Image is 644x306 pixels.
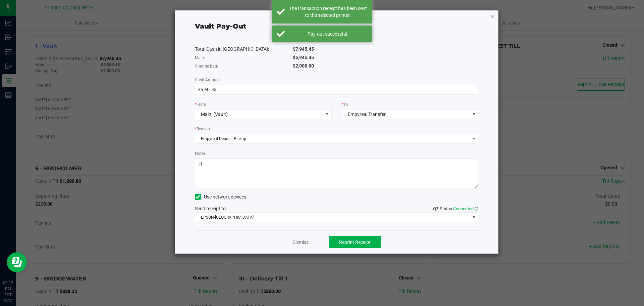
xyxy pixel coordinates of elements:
span: Empyreal Deposit Pickup [195,134,470,143]
span: $5,945.45 [293,55,314,60]
div: Vault Pay-Out [195,21,246,31]
span: EPSON-[GEOGRAPHIC_DATA] [195,213,470,222]
span: $7,945.45 [293,46,314,52]
a: Dismiss [292,239,309,246]
label: To [342,101,348,107]
span: (Vault) [213,112,228,117]
span: Change Bag: [195,64,218,69]
span: Total Cash in [GEOGRAPHIC_DATA]: [195,46,269,52]
span: Cash Amount [195,78,220,82]
label: Use network devices [195,193,246,201]
label: Reason [195,126,210,132]
span: Connected [453,206,474,211]
label: Notes [195,150,206,157]
span: Reprint Receipt [339,239,371,245]
div: The transaction receipt has been sent to the selected printer. [288,5,367,18]
iframe: Resource center [7,252,27,272]
span: Empyreal Transfer [348,112,386,117]
button: Reprint Receipt [329,236,381,248]
span: Send receipt to: [195,206,227,211]
span: Main [201,112,211,117]
span: QZ Status: [433,206,478,211]
span: Main: [195,55,205,60]
span: $2,000.00 [293,63,314,69]
div: Pay-out successful. [288,31,367,37]
label: From [195,101,206,107]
